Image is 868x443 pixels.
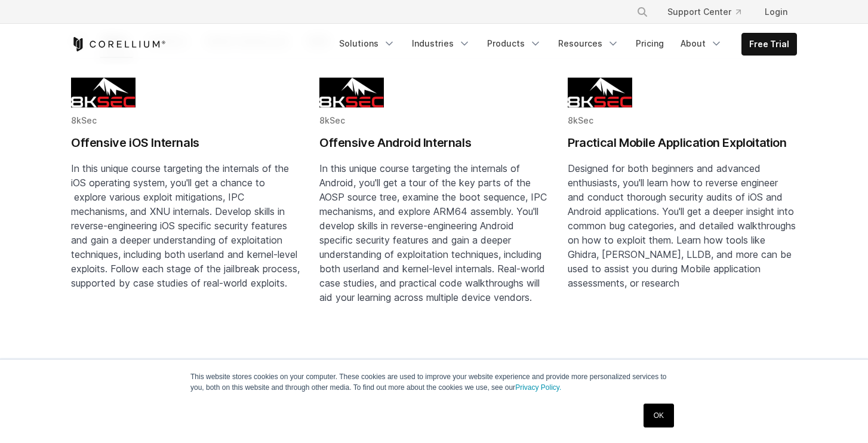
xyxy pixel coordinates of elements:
[319,78,384,107] img: 8KSEC logo
[190,371,678,393] p: This website stores cookies on your computer. These cookies are used to improve your website expe...
[319,162,547,303] span: In this unique course targeting the internals of Android, you'll get a tour of the key parts of t...
[568,78,632,107] img: 8KSEC logo
[568,134,797,152] h2: Practical Mobile Application Exploitation
[551,33,626,54] a: Resources
[405,33,478,54] a: Industries
[568,162,796,289] span: Designed for both beginners and advanced enthusiasts, you'll learn how to reverse engineer and co...
[71,115,97,125] span: 8kSec
[332,33,402,54] a: Solutions
[71,78,136,107] img: 8KSEC logo
[629,33,671,54] a: Pricing
[319,115,345,125] span: 8kSec
[568,78,797,343] a: Blog post summary: Practical Mobile Application Exploitation
[755,1,797,23] a: Login
[71,78,300,343] a: Blog post summary: Offensive iOS Internals
[658,1,750,23] a: Support Center
[515,383,561,392] a: Privacy Policy.
[71,134,300,152] h2: Offensive iOS Internals
[71,162,300,289] span: In this unique course targeting the internals of the iOS operating system, you'll get a chance to...
[644,404,674,427] a: OK
[568,115,593,125] span: 8kSec
[319,134,549,152] h2: Offensive Android Internals
[673,33,730,54] a: About
[632,1,653,23] button: Search
[332,33,797,56] div: Navigation Menu
[480,33,549,54] a: Products
[622,1,797,23] div: Navigation Menu
[742,33,796,55] a: Free Trial
[71,37,166,51] a: Corellium Home
[319,78,549,343] a: Blog post summary: Offensive Android Internals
